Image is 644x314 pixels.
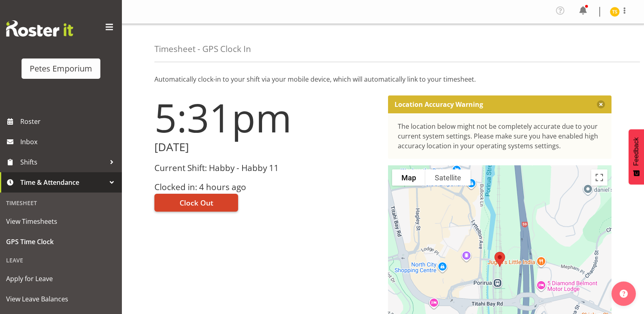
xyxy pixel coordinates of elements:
button: Toggle fullscreen view [591,169,607,186]
span: Roster [20,115,118,128]
div: The location below might not be completely accurate due to your current system settings. Please m... [398,121,602,151]
span: Shifts [20,156,106,168]
button: Show satellite imagery [425,169,471,186]
img: tamara-straker11292.jpg [610,7,620,17]
span: Feedback [633,137,640,166]
h4: Timesheet - GPS Clock In [154,44,251,54]
a: View Timesheets [2,211,120,232]
h3: Current Shift: Habby - Habby 11 [154,163,378,173]
h1: 5:31pm [154,95,378,139]
div: Petes Emporium [30,63,92,75]
button: Show street map [392,169,425,186]
p: Automatically clock-in to your shift via your mobile device, which will automatically link to you... [154,74,611,84]
div: Timesheet [2,195,120,211]
span: Apply for Leave [6,273,116,285]
a: View Leave Balances [2,289,120,309]
span: Inbox [20,136,118,148]
button: Clock Out [154,194,238,212]
span: Clock Out [180,197,213,208]
a: Apply for Leave [2,269,120,289]
h2: [DATE] [154,141,378,154]
img: help-xxl-2.png [620,290,628,298]
div: Leave [2,252,120,269]
span: Time & Attendance [20,176,106,188]
span: View Timesheets [6,215,116,227]
p: Location Accuracy Warning [395,100,483,108]
button: Close message [597,100,605,108]
a: GPS Time Clock [2,232,120,252]
span: GPS Time Clock [6,236,116,248]
img: Rosterit website logo [6,20,73,37]
button: Feedback - Show survey [629,129,644,184]
h3: Clocked in: 4 hours ago [154,182,378,192]
span: View Leave Balances [6,293,116,305]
